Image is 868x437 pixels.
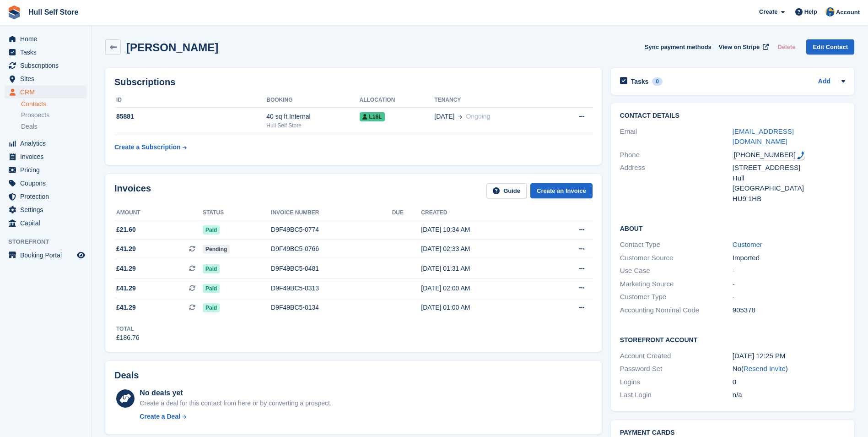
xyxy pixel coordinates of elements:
span: Ongoing [466,113,490,120]
span: Prospects [21,111,49,120]
span: Storefront [8,237,91,246]
th: Allocation [360,93,435,108]
div: Total [116,325,140,333]
span: Paid [203,284,220,293]
th: Invoice number [271,206,392,220]
span: Tasks [20,46,75,59]
h2: Contact Details [620,112,845,120]
a: menu [5,190,86,203]
div: Hull [733,173,845,184]
div: Accounting Nominal Code [620,305,733,316]
a: menu [5,33,86,45]
div: 40 sq ft Internal [266,112,359,121]
a: menu [5,164,86,176]
div: Create a Deal [140,412,180,421]
a: Create a Deal [140,412,331,421]
div: HU9 1HB [733,194,845,204]
span: Booking Portal [20,249,75,262]
img: stora-icon-8386f47178a22dfd0bd8f6a31ec36ba5ce8667c1dd55bd0f319d3a0aa187defe.svg [7,5,21,19]
span: [DATE] [434,112,454,121]
span: Account [836,8,860,17]
span: Paid [203,303,220,312]
div: Marketing Source [620,279,733,290]
div: D9F49BC5-0774 [271,225,392,235]
a: Hull Self Store [25,5,82,20]
a: Guide [486,183,527,198]
th: Status [203,206,271,220]
div: Last Login [620,390,733,400]
a: Edit Contact [806,39,854,55]
span: Pending [203,245,230,254]
a: menu [5,86,86,98]
a: View on Stripe [715,39,771,55]
h2: Payment cards [620,429,845,437]
span: £41.29 [116,264,136,273]
th: Amount [114,206,203,220]
div: [DATE] 01:31 AM [421,264,544,273]
span: Help [804,7,817,16]
div: Phone [620,150,733,160]
div: n/a [733,390,845,400]
span: £41.29 [116,244,136,254]
div: D9F49BC5-0134 [271,303,392,312]
div: - [733,292,845,302]
span: View on Stripe [719,43,760,52]
div: Customer Source [620,253,733,263]
div: [DATE] 12:25 PM [733,351,845,361]
div: Password Set [620,364,733,374]
a: menu [5,137,86,150]
span: L16L [360,112,385,121]
a: menu [5,46,86,59]
span: ( ) [741,365,788,372]
div: [STREET_ADDRESS] [733,163,845,173]
a: menu [5,177,86,190]
span: Home [20,33,75,45]
span: Analytics [20,137,75,150]
a: Add [818,76,830,87]
div: Account Created [620,351,733,361]
span: Capital [20,217,75,229]
span: Deals [21,122,38,131]
a: menu [5,150,86,163]
div: [GEOGRAPHIC_DATA] [733,183,845,194]
th: ID [114,93,266,108]
div: 0 [652,77,663,86]
div: Create a deal for this contact from here or by converting a prospect. [140,399,331,408]
a: Resend Invite [744,365,786,372]
img: hfpfyWBK5wQHBAGPgDf9c6qAYOxxMAAAAASUVORK5CYII= [797,151,804,159]
span: Paid [203,225,220,235]
div: £186.76 [116,333,140,343]
div: Logins [620,377,733,388]
div: 85881 [114,112,266,121]
div: [DATE] 02:00 AM [421,284,544,293]
div: - [733,266,845,276]
a: menu [5,249,86,262]
div: [DATE] 02:33 AM [421,244,544,254]
div: Customer Type [620,292,733,302]
th: Due [392,206,421,220]
div: 905378 [733,305,845,316]
div: Hull Self Store [266,121,359,130]
h2: [PERSON_NAME] [126,41,218,54]
div: D9F49BC5-0766 [271,244,392,254]
div: Imported [733,253,845,263]
div: Address [620,163,733,204]
span: £41.29 [116,303,136,312]
h2: Tasks [631,77,649,86]
span: Sites [20,72,75,85]
div: Use Case [620,266,733,276]
th: Tenancy [434,93,552,108]
span: Subscriptions [20,59,75,72]
div: Contact Type [620,240,733,250]
div: No deals yet [140,388,331,399]
div: [DATE] 10:34 AM [421,225,544,235]
div: 0 [733,377,845,388]
div: Call: +447460856274 [733,150,805,160]
div: - [733,279,845,290]
div: No [733,364,845,374]
div: D9F49BC5-0313 [271,284,392,293]
span: CRM [20,86,75,98]
a: Prospects [21,110,86,120]
a: Deals [21,122,86,131]
img: Hull Self Store [825,7,835,16]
